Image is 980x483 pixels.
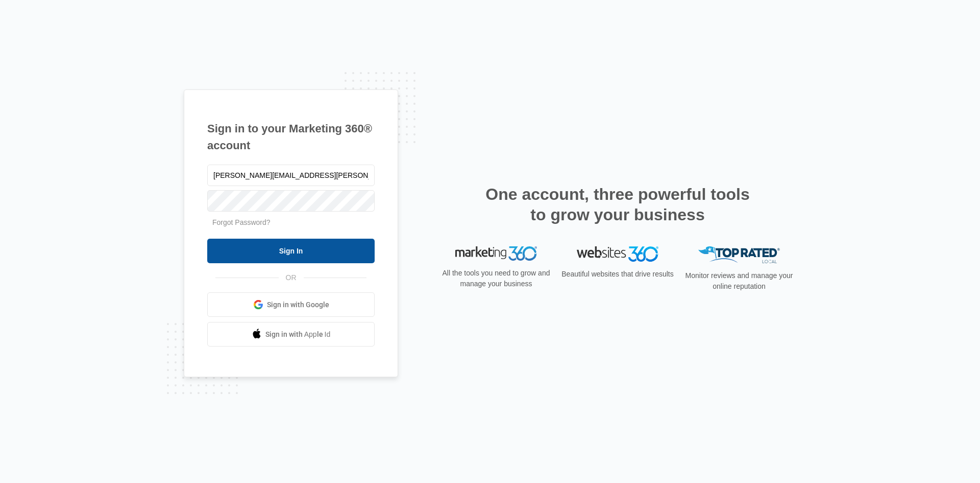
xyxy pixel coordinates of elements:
img: Marketing 360 [455,246,537,261]
p: Monitor reviews and manage your online reputation [682,270,796,292]
h2: One account, three powerful tools to grow your business [482,184,753,225]
input: Email [207,165,375,186]
img: Top Rated Local [698,246,780,263]
span: Sign in with Google [267,300,329,310]
img: Websites 360 [577,246,658,261]
a: Sign in with Apple Id [207,322,375,347]
a: Forgot Password? [212,218,271,226]
span: Sign in with Apple Id [265,329,331,340]
span: OR [279,272,304,283]
h1: Sign in to your Marketing 360® account [207,120,375,154]
p: Beautiful websites that drive results [560,269,675,280]
p: All the tools you need to grow and manage your business [439,268,553,289]
input: Sign In [207,239,375,263]
a: Sign in with Google [207,292,375,317]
